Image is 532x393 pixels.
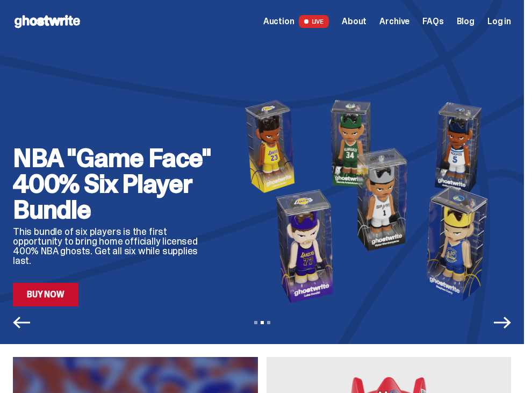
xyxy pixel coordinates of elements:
button: View slide 3 [267,321,270,324]
a: Log in [487,17,511,26]
a: Auction LIVE [263,15,329,28]
a: FAQs [422,17,443,26]
h2: NBA "Game Face" 400% Six Player Bundle [13,145,213,223]
span: LIVE [299,15,329,28]
button: Next [494,314,511,331]
span: Auction [263,17,294,26]
p: This bundle of six players is the first opportunity to bring home officially licensed 400% NBA gh... [13,227,213,266]
button: View slide 2 [261,321,264,324]
a: Buy Now [13,283,78,306]
a: Archive [379,17,409,26]
a: Blog [457,17,475,26]
img: NBA "Game Face" 400% Six Player Bundle [231,96,511,306]
button: Previous [13,314,30,331]
button: View slide 1 [254,321,257,324]
a: About [342,17,366,26]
